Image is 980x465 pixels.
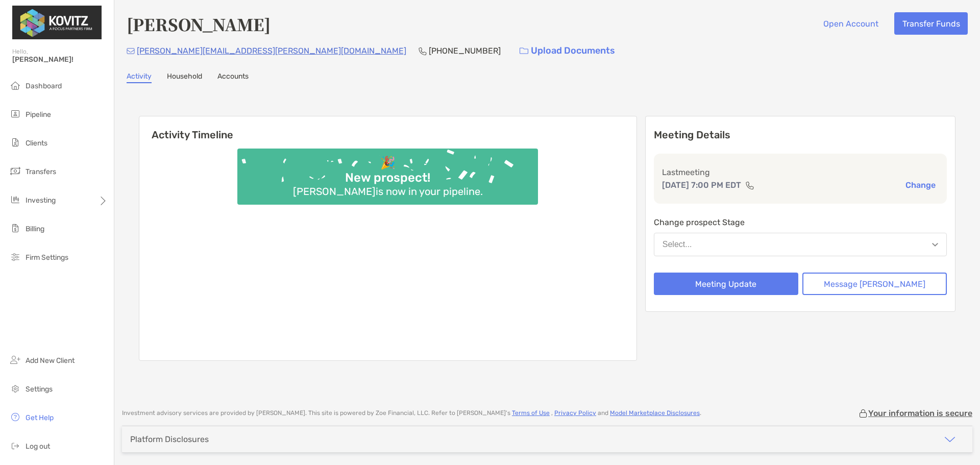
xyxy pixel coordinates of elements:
[9,165,21,177] img: transfers icon
[130,434,209,444] div: Platform Disclosures
[9,79,21,91] img: dashboard icon
[9,354,21,366] img: add_new_client icon
[868,408,972,418] p: Your information is secure
[127,12,271,36] h4: [PERSON_NAME]
[26,82,62,90] span: Dashboard
[26,442,50,451] span: Log out
[894,12,968,35] button: Transfer Funds
[9,411,21,423] img: get-help icon
[513,40,622,62] a: Upload Documents
[9,439,21,452] img: logout icon
[289,185,487,198] div: [PERSON_NAME] is now in your pipeline.
[9,382,21,395] img: settings icon
[654,273,798,295] button: Meeting Update
[554,409,596,417] a: Privacy Policy
[122,409,701,417] p: Investment advisory services are provided by [PERSON_NAME] . This site is powered by Zoe Financia...
[12,4,102,41] img: Zoe Logo
[654,216,947,229] p: Change prospect Stage
[127,72,152,83] a: Activity
[9,222,21,234] img: billing icon
[429,44,501,57] p: [PHONE_NUMBER]
[745,181,754,189] img: communication type
[26,385,53,394] span: Settings
[137,44,406,57] p: [PERSON_NAME][EMAIL_ADDRESS][PERSON_NAME][DOMAIN_NAME]
[26,196,56,205] span: Investing
[26,253,68,262] span: Firm Settings
[662,179,741,191] p: [DATE] 7:00 PM EDT
[663,240,692,249] div: Select...
[610,409,700,417] a: Model Marketplace Disclosures
[815,12,886,35] button: Open Account
[9,108,21,120] img: pipeline icon
[26,139,47,148] span: Clients
[26,167,56,176] span: Transfers
[9,136,21,149] img: clients icon
[376,156,400,170] div: 🎉
[9,193,21,206] img: investing icon
[26,356,75,365] span: Add New Client
[512,409,550,417] a: Terms of Use
[26,413,54,422] span: Get Help
[932,243,938,247] img: Open dropdown arrow
[127,48,135,54] img: Email Icon
[654,129,947,141] p: Meeting Details
[944,433,956,446] img: icon arrow
[802,273,947,295] button: Message [PERSON_NAME]
[167,72,202,83] a: Household
[26,110,51,119] span: Pipeline
[139,116,636,141] h6: Activity Timeline
[26,225,44,233] span: Billing
[662,166,939,179] p: Last meeting
[341,170,434,185] div: New prospect!
[520,47,528,55] img: button icon
[217,72,249,83] a: Accounts
[654,233,947,256] button: Select...
[902,180,939,190] button: Change
[419,47,427,55] img: Phone Icon
[9,251,21,263] img: firm-settings icon
[12,55,108,64] span: [PERSON_NAME]!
